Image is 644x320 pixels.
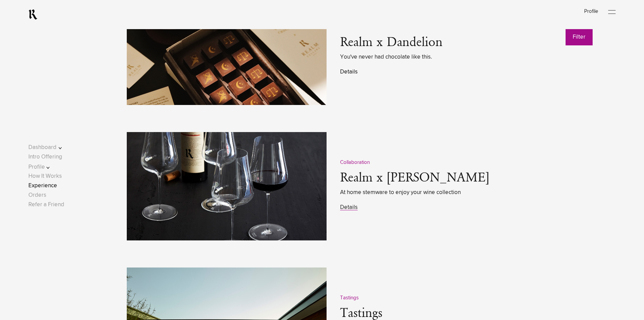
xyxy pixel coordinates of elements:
button: Filter [566,28,593,45]
a: RealmCellars [28,9,38,20]
span: Collaboration [340,160,370,165]
img: REALM_GRASSL-2328x1552-72dpi.jpg [127,132,327,240]
a: How It Works [28,173,62,179]
a: Details [340,205,358,210]
button: Dashboard [28,143,71,152]
span: At home stemware to enjoy your wine collection [340,188,599,197]
a: Orders [28,192,46,198]
a: Experience [28,183,57,189]
span: Tastings [340,295,359,300]
a: Realm x [PERSON_NAME] [340,171,489,185]
a: Details [340,69,358,75]
a: Profile [584,9,598,14]
a: Refer a Friend [28,202,64,208]
button: Profile [28,163,71,172]
a: Intro Offering [28,154,62,160]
